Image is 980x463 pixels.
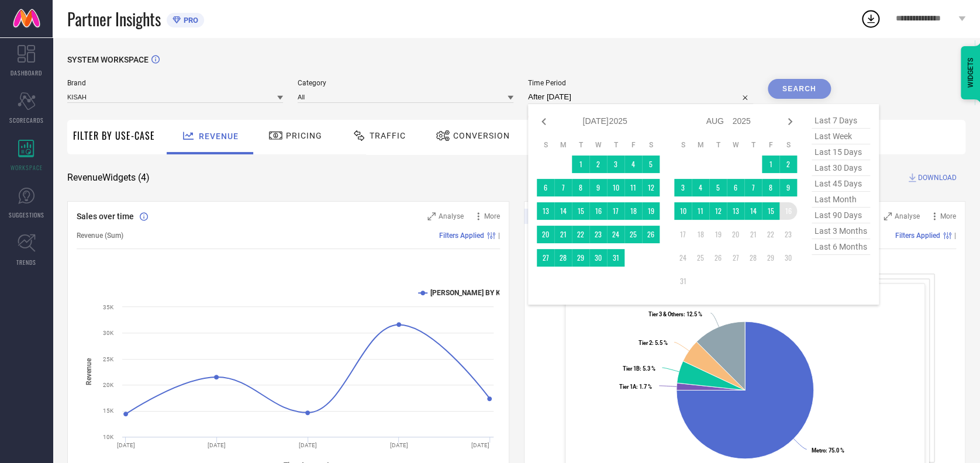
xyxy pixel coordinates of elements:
[727,179,744,196] td: Wed Aug 06 2025
[709,202,727,220] td: Tue Aug 12 2025
[554,249,572,267] td: Mon Jul 28 2025
[812,160,870,176] span: last 30 days
[709,226,727,243] td: Tue Aug 19 2025
[103,382,114,388] text: 20K
[624,226,642,243] td: Fri Jul 25 2025
[607,226,624,243] td: Thu Jul 24 2025
[607,202,624,220] td: Thu Jul 17 2025
[103,330,114,336] text: 30K
[103,304,114,310] text: 35K
[572,140,589,150] th: Tuesday
[674,140,692,150] th: Sunday
[181,16,198,25] span: PRO
[812,144,870,160] span: last 15 days
[779,202,797,220] td: Sat Aug 16 2025
[762,226,779,243] td: Fri Aug 22 2025
[16,258,36,267] span: TRENDS
[727,226,744,243] td: Wed Aug 20 2025
[674,202,692,220] td: Sun Aug 10 2025
[572,249,589,267] td: Tue Jul 29 2025
[727,202,744,220] td: Wed Aug 13 2025
[77,212,134,221] span: Sales over time
[638,340,651,346] tspan: Tier 2
[812,208,870,223] span: last 90 days
[103,434,114,440] text: 10K
[528,90,753,104] input: Select time period
[298,79,513,87] span: Category
[811,447,825,454] tspan: Metro
[954,231,956,240] span: |
[589,202,607,220] td: Wed Jul 16 2025
[67,7,161,31] span: Partner Insights
[674,272,692,290] td: Sun Aug 31 2025
[77,231,123,240] span: Revenue (Sum)
[779,226,797,243] td: Sat Aug 23 2025
[642,202,660,220] td: Sat Jul 19 2025
[607,249,624,267] td: Thu Jul 31 2025
[674,226,692,243] td: Sun Aug 17 2025
[812,223,870,239] span: last 3 months
[762,249,779,267] td: Fri Aug 29 2025
[554,226,572,243] td: Mon Jul 21 2025
[812,129,870,144] span: last week
[537,140,554,150] th: Sunday
[744,202,762,220] td: Thu Aug 14 2025
[642,140,660,150] th: Saturday
[642,226,660,243] td: Sat Jul 26 2025
[744,249,762,267] td: Thu Aug 28 2025
[812,113,870,129] span: last 7 days
[619,383,651,390] text: : 1.7 %
[607,140,624,150] th: Thursday
[537,226,554,243] td: Sun Jul 20 2025
[524,209,567,226] div: Premium
[692,140,709,150] th: Monday
[895,231,940,240] span: Filters Applied
[744,179,762,196] td: Thu Aug 07 2025
[692,226,709,243] td: Mon Aug 18 2025
[572,202,589,220] td: Tue Jul 15 2025
[744,140,762,150] th: Thursday
[572,226,589,243] td: Tue Jul 22 2025
[918,172,957,184] span: DOWNLOAD
[692,179,709,196] td: Mon Aug 04 2025
[67,55,149,64] span: SYSTEM WORKSPACE
[103,407,114,414] text: 15K
[537,249,554,267] td: Sun Jul 27 2025
[607,179,624,196] td: Thu Jul 10 2025
[762,179,779,196] td: Fri Aug 08 2025
[554,179,572,196] td: Mon Jul 07 2025
[779,179,797,196] td: Sat Aug 09 2025
[860,8,881,29] div: Open download list
[727,140,744,150] th: Wednesday
[286,131,322,140] span: Pricing
[783,115,797,129] div: Next month
[812,239,870,255] span: last 6 months
[390,442,408,448] text: [DATE]
[779,156,797,173] td: Sat Aug 02 2025
[812,176,870,192] span: last 45 days
[622,365,655,372] text: : 5.3 %
[9,116,44,125] span: SCORECARDS
[692,249,709,267] td: Mon Aug 25 2025
[537,115,551,129] div: Previous month
[607,156,624,173] td: Thu Jul 03 2025
[103,356,114,362] text: 25K
[572,156,589,173] td: Tue Jul 01 2025
[430,289,516,297] text: [PERSON_NAME] BY KISAH
[884,212,892,220] svg: Zoom
[727,249,744,267] td: Wed Aug 27 2025
[299,442,317,448] text: [DATE]
[589,249,607,267] td: Wed Jul 30 2025
[674,179,692,196] td: Sun Aug 03 2025
[85,358,93,385] tspan: Revenue
[674,249,692,267] td: Sun Aug 24 2025
[648,311,702,317] text: : 12.5 %
[453,131,510,140] span: Conversion
[624,179,642,196] td: Fri Jul 11 2025
[589,179,607,196] td: Wed Jul 09 2025
[642,156,660,173] td: Sat Jul 05 2025
[779,140,797,150] th: Saturday
[624,156,642,173] td: Fri Jul 04 2025
[762,202,779,220] td: Fri Aug 15 2025
[427,212,436,220] svg: Zoom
